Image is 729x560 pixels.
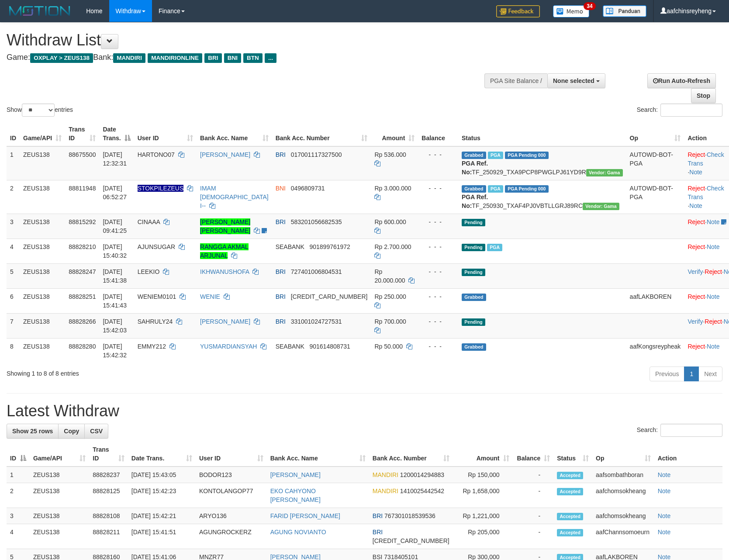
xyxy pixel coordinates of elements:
span: SEABANK [276,243,304,250]
span: Rp 20.000.000 [374,268,405,284]
button: None selected [547,73,605,88]
th: Balance [418,121,458,146]
td: ZEUS138 [30,467,89,483]
a: 1 [684,366,699,381]
th: Op: activate to sort column ascending [592,442,654,467]
span: LEEKIO [138,268,160,275]
th: Status: activate to sort column ascending [553,442,592,467]
div: - - - [422,184,455,193]
span: 88828247 [69,268,96,275]
a: Note [658,487,671,494]
td: 2 [7,483,30,508]
th: Game/API: activate to sort column ascending [30,442,89,467]
a: Stop [691,88,716,103]
td: 7 [7,313,20,338]
span: [DATE] 15:41:43 [103,293,127,309]
td: - [513,508,554,524]
td: - [513,483,554,508]
td: AUTOWD-BOT-PGA [626,180,684,214]
span: MANDIRI [113,53,145,63]
td: ZEUS138 [20,313,65,338]
span: Grabbed [462,152,486,159]
th: Op: activate to sort column ascending [626,121,684,146]
td: [DATE] 15:42:23 [128,483,196,508]
td: aafKongsreypheak [626,338,684,363]
a: Reject [688,293,705,300]
span: Copy 629401015935530 to clipboard [373,537,449,544]
span: 34 [584,2,595,10]
span: Rp 50.000 [374,343,403,350]
a: Note [707,293,720,300]
span: HARTONO07 [138,151,175,158]
th: Amount: activate to sort column ascending [371,121,418,146]
span: BNI [224,53,241,63]
span: BRI [373,512,383,519]
td: ZEUS138 [20,239,65,263]
span: BRI [276,318,286,325]
span: Accepted [557,488,583,495]
span: 88811948 [69,185,96,192]
div: - - - [422,218,455,226]
td: ZEUS138 [20,288,65,313]
a: Verify [688,268,703,275]
span: 88828280 [69,343,96,350]
img: Feedback.jpg [496,5,540,17]
td: aafsombathboran [592,467,654,483]
span: Vendor URL: https://trx31.1velocity.biz [583,203,619,210]
td: ZEUS138 [20,146,65,180]
th: Trans ID: activate to sort column ascending [89,442,128,467]
a: Previous [650,366,684,381]
span: BRI [276,218,286,225]
span: Copy 901614808731 to clipboard [309,343,350,350]
b: PGA Ref. No: [462,194,488,209]
span: 88828266 [69,318,96,325]
a: [PERSON_NAME] [200,151,250,158]
th: User ID: activate to sort column ascending [196,442,267,467]
span: Accepted [557,472,583,479]
td: - [513,524,554,549]
th: Bank Acc. Name: activate to sort column ascending [197,121,272,146]
select: Showentries [22,104,55,117]
a: RANGGA AKMAL ARJUNAL [200,243,248,259]
a: Note [658,471,671,478]
td: ZEUS138 [20,263,65,288]
b: PGA Ref. No: [462,160,488,176]
a: WENIE [200,293,220,300]
td: Rp 150,000 [453,467,513,483]
a: Note [707,218,720,225]
td: 4 [7,239,20,263]
span: Rp 2.700.000 [374,243,411,250]
span: Show 25 rows [12,428,53,435]
a: Reject [688,243,705,250]
span: BTN [243,53,263,63]
td: [DATE] 15:41:51 [128,524,196,549]
td: 4 [7,524,30,549]
span: [DATE] 09:41:25 [103,218,127,234]
a: Show 25 rows [7,424,59,439]
span: Copy 901899761972 to clipboard [309,243,350,250]
th: ID [7,121,20,146]
span: Copy 1410025442542 to clipboard [400,487,444,494]
span: Copy 0496809731 to clipboard [291,185,325,192]
a: EKO CAHYONO [PERSON_NAME] [270,487,321,503]
td: 8 [7,338,20,363]
a: Reject [688,343,705,350]
span: 88828210 [69,243,96,250]
td: AUTOWD-BOT-PGA [626,146,684,180]
span: CINAAA [138,218,160,225]
span: WENIEM0101 [138,293,176,300]
td: Rp 205,000 [453,524,513,549]
span: [DATE] 06:52:27 [103,185,127,200]
a: CSV [84,424,108,439]
div: - - - [422,342,455,351]
th: Date Trans.: activate to sort column descending [99,121,134,146]
span: BRI [373,529,383,536]
th: Status [458,121,626,146]
th: Bank Acc. Name: activate to sort column ascending [267,442,369,467]
span: 88815292 [69,218,96,225]
td: TF_250929_TXA9PCP8PWGLPJ61YD9R [458,146,626,180]
td: aafchomsokheang [592,508,654,524]
input: Search: [660,104,722,117]
td: ARYO136 [196,508,267,524]
span: Pending [462,318,485,326]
